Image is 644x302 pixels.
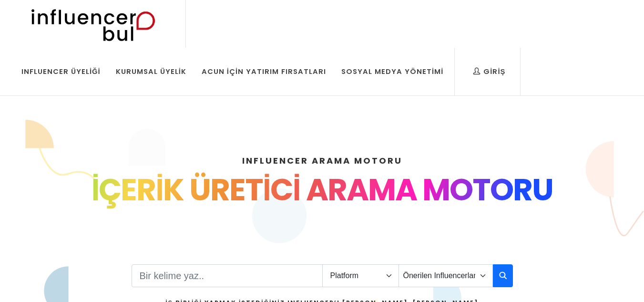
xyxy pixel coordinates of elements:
[21,66,101,77] div: Influencer Üyeliği
[56,167,588,213] div: İÇERİK ÜRETİCİ ARAMA MOTORU
[202,66,326,77] div: Acun İçin Yatırım Fırsatları
[473,66,505,77] div: Giriş
[56,154,588,167] h4: INFLUENCER ARAMA MOTORU
[194,48,333,95] a: Acun İçin Yatırım Fırsatları
[132,264,323,287] input: Search
[341,66,443,77] div: Sosyal Medya Yönetimi
[14,48,108,95] a: Influencer Üyeliği
[116,66,186,77] div: Kurumsal Üyelik
[334,48,450,95] a: Sosyal Medya Yönetimi
[109,48,194,95] a: Kurumsal Üyelik
[466,48,512,95] a: Giriş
